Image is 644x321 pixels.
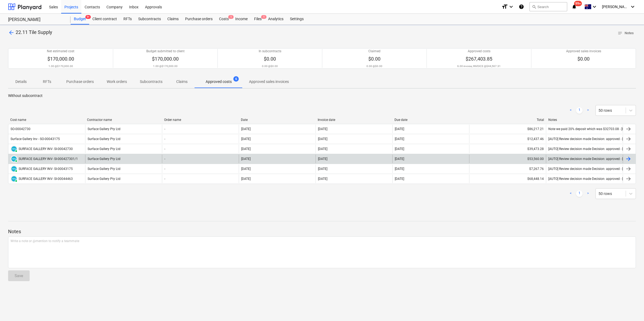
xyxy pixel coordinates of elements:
[287,14,307,25] a: Settings
[164,177,165,181] div: -
[11,137,60,141] div: Surface Gallery Inv - SO-00043175
[71,14,89,25] div: Budget
[469,135,546,143] div: $12,437.46
[11,145,18,152] div: Invoice has been synced with Xero and its status is currently PAID
[10,118,83,122] div: Cost name
[11,127,30,131] div: SO-00042730
[318,177,327,181] div: [DATE]
[8,17,64,23] div: [PERSON_NAME]
[241,167,251,171] div: [DATE]
[529,2,567,11] button: Search
[216,14,232,25] a: Costs1
[508,4,514,10] i: keyboard_arrow_down
[85,155,162,163] div: Surface Gallery Pty Ltd
[395,147,404,151] div: [DATE]
[175,79,188,85] p: Claims
[457,64,501,68] p: 6.00 invoice, INVOICE @ $44,567.31
[572,4,577,10] i: notifications
[395,177,404,181] div: [DATE]
[206,79,232,85] p: Approved costs
[19,177,73,181] div: SURFACE GALLERY INV- SI-00044463
[15,79,27,85] p: Details
[585,107,591,114] a: Next page
[107,79,127,85] p: Work orders
[576,190,583,197] a: Page 1 is your current page
[8,93,636,99] p: Without subcontract
[395,127,404,131] div: [DATE]
[85,125,162,133] div: Surface Gallery Pty Ltd
[566,49,601,54] p: Approved sales invoices
[576,107,583,114] a: Page 1 is your current page
[216,14,232,25] div: Costs
[19,147,73,151] div: SURFACE GALLERY INV- SI-00042730
[501,4,508,10] i: format_size
[85,15,91,19] span: 9+
[87,118,160,122] div: Contractor name
[262,64,278,68] p: 0.00 @ $0.00
[11,175,18,182] div: Invoice has been synced with Xero and its status is currently PAID
[241,137,251,141] div: [DATE]
[395,157,404,161] div: [DATE]
[153,64,178,68] p: 1.00 @ $170,000.00
[318,118,390,122] div: Invoice date
[85,145,162,153] div: Surface Gallery Pty Ltd
[618,30,634,36] span: Notes
[615,29,636,37] button: Notes
[469,145,546,153] div: $39,473.28
[11,156,17,162] img: xero.svg
[318,167,327,171] div: [DATE]
[233,76,239,82] span: 6
[259,49,281,54] p: In subcontracts
[318,127,327,131] div: [DATE]
[519,4,524,10] i: Knowledge base
[468,49,490,54] p: Approved costs
[394,118,467,122] div: Due date
[164,127,165,131] div: -
[8,228,636,235] p: Notes
[395,167,404,171] div: [DATE]
[40,79,53,85] p: RFTs
[395,137,404,141] div: [DATE]
[368,56,380,62] span: $0.00
[617,295,644,321] iframe: Chat Widget
[469,155,546,163] div: $53,560.00
[241,177,251,181] div: [DATE]
[469,165,546,173] div: $7,267.76
[89,14,120,25] a: Client contract
[11,146,17,152] img: xero.svg
[265,14,287,25] div: Analytics
[228,15,234,19] span: 1
[47,49,74,54] p: Net estimated cost
[135,14,164,25] a: Subcontracts
[19,167,73,171] div: SURFACE GALLERY INV- SI-00043175
[11,176,17,182] img: xero.svg
[85,135,162,143] div: Surface Gallery Pty Ltd
[318,137,327,141] div: [DATE]
[585,190,591,197] a: Next page
[264,56,276,62] span: $0.00
[164,14,182,25] div: Claims
[629,4,636,10] i: keyboard_arrow_down
[249,79,289,85] p: Approved sales invoices
[591,4,598,10] i: keyboard_arrow_down
[466,56,492,62] span: $267,403.85
[366,64,382,68] p: 0.00 @ $0.00
[469,175,546,183] div: $68,448.14
[532,5,536,9] span: search
[66,79,94,85] p: Purchase orders
[618,31,622,36] span: notes
[8,29,15,36] span: arrow_back
[85,165,162,173] div: Surface Gallery Pty Ltd
[120,14,135,25] a: RFTs
[164,147,165,151] div: -
[11,166,17,172] img: xero.svg
[241,118,313,122] div: Date
[318,157,327,161] div: [DATE]
[11,155,18,162] div: Invoice has been synced with Xero and its status is currently PAID
[47,56,74,62] span: $170,000.00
